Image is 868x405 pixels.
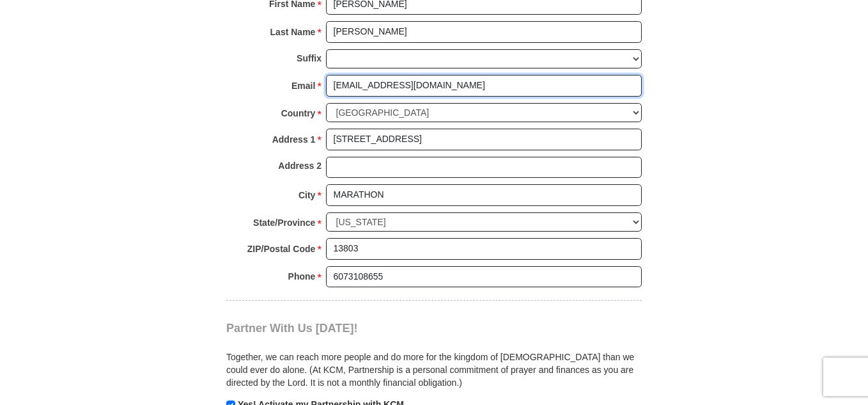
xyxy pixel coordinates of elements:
span: Partner With Us [DATE]! [226,322,358,335]
p: Together, we can reach more people and do more for the kingdom of [DEMOGRAPHIC_DATA] than we coul... [226,351,642,389]
strong: State/Province [253,214,315,232]
strong: Address 2 [278,157,322,175]
strong: Last Name [270,23,316,41]
strong: Email [291,77,315,95]
strong: Address 1 [272,131,316,148]
strong: City [298,186,315,204]
strong: Country [281,104,316,122]
strong: Suffix [297,49,322,67]
strong: Phone [288,267,316,285]
strong: ZIP/Postal Code [247,240,316,258]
